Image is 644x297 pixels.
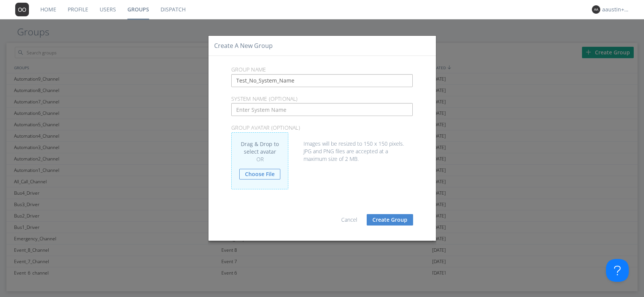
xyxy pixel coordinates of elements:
[341,216,357,223] a: Cancel
[239,169,280,179] a: Choose File
[214,41,273,50] h4: Create a New Group
[592,5,600,14] img: 373638.png
[367,214,413,226] button: Create Group
[231,103,413,116] input: Enter System Name
[226,124,418,132] p: Group Avatar (optional)
[231,132,288,189] div: Drag & Drop to select avatar
[602,6,631,13] div: aaustin+ovc1+org
[226,95,418,103] p: System Name (optional)
[231,132,413,163] div: Images will be resized to 150 x 150 pixels. JPG and PNG files are accepted at a maximum size of 2...
[231,74,413,87] input: Enter Group Name
[239,156,280,163] div: OR
[226,65,418,74] p: Group Name
[15,3,29,16] img: 373638.png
